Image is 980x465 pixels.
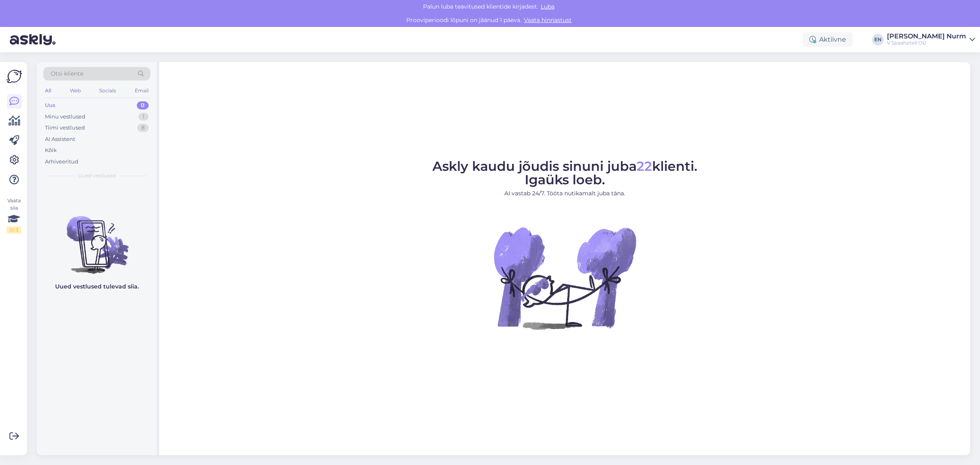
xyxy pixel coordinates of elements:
div: 0 [137,101,149,110]
div: [PERSON_NAME] Nurm [887,33,966,40]
div: Aktiivne [803,32,853,47]
div: Uus [45,101,56,110]
img: Askly Logo [7,69,22,84]
img: No chats [37,201,157,275]
div: EN [872,34,884,45]
p: Uued vestlused tulevad siia. [55,282,139,291]
span: Askly kaudu jõudis sinuni juba klienti. Igaüks loeb. [432,158,697,188]
div: Arhiveeritud [45,158,78,166]
div: V Spaahotell OÜ [887,40,966,46]
span: Luba [538,3,557,10]
span: Uued vestlused [78,172,116,179]
div: Vaata siia [7,197,21,234]
div: 8 [137,124,149,132]
p: AI vastab 24/7. Tööta nutikamalt juba täna. [432,189,697,198]
div: Tiimi vestlused [45,124,85,132]
div: 0 / 3 [7,226,21,234]
div: Kõik [45,146,57,154]
div: Minu vestlused [45,113,85,121]
div: AI Assistent [45,135,75,143]
div: Socials [98,85,118,96]
div: Email [133,85,150,96]
span: Otsi kliente [51,69,83,78]
div: 1 [138,113,149,121]
span: 22 [637,158,652,174]
a: [PERSON_NAME] NurmV Spaahotell OÜ [887,33,975,46]
a: Vaata hinnastust [521,16,574,24]
div: Web [68,85,82,96]
img: No Chat active [491,204,638,351]
div: All [43,85,53,96]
